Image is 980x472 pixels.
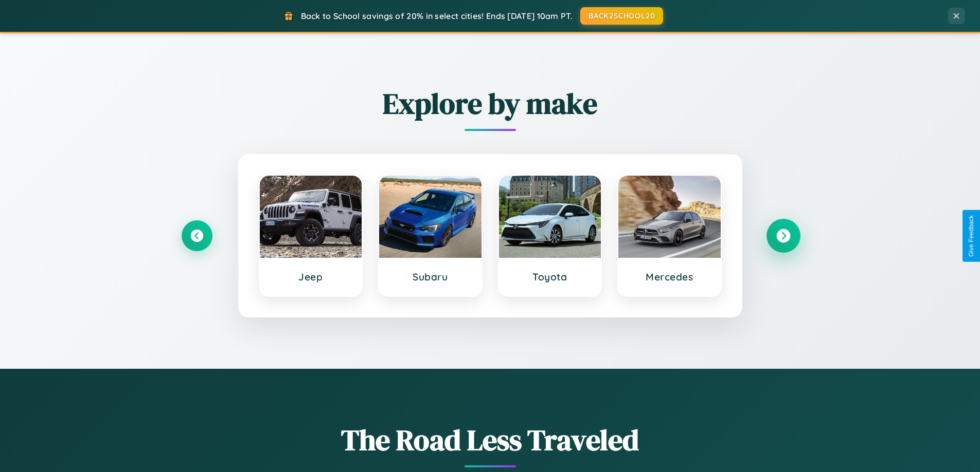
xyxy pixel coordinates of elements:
[182,84,799,123] h2: Explore by make
[270,271,352,283] h3: Jeep
[389,271,471,283] h3: Subaru
[629,271,710,283] h3: Mercedes
[301,11,573,21] span: Back to School savings of 20% in select cities! Ends [DATE] 10am PT.
[968,215,975,257] div: Give Feedback
[182,420,799,460] h1: The Road Less Traveled
[580,7,663,25] button: BACK2SCHOOL20
[509,271,591,283] h3: Toyota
